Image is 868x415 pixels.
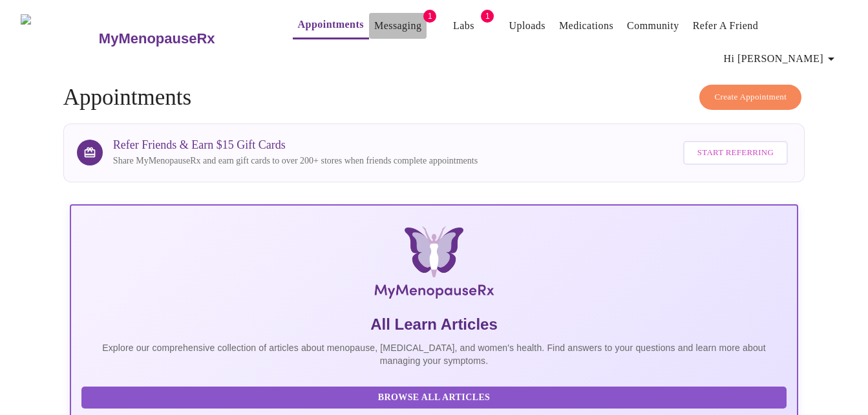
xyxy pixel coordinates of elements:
[443,13,484,39] button: Labs
[99,30,215,47] h3: MyMenopauseRx
[293,12,369,39] button: Appointments
[81,341,787,367] p: Explore our comprehensive collection of articles about menopause, [MEDICAL_DATA], and women's hea...
[369,13,427,39] button: Messaging
[113,138,478,152] h3: Refer Friends & Earn $15 Gift Cards
[683,141,788,165] button: Start Referring
[191,226,677,304] img: MyMenopauseRx Logo
[94,390,774,406] span: Browse All Articles
[481,10,494,23] span: 1
[680,134,791,171] a: Start Referring
[627,17,679,35] a: Community
[81,387,787,409] button: Browse All Articles
[509,17,545,35] a: Uploads
[81,391,790,402] a: Browse All Articles
[423,10,436,23] span: 1
[81,314,787,335] h5: All Learn Articles
[559,17,613,35] a: Medications
[622,13,684,39] button: Community
[97,16,266,61] a: MyMenopauseRx
[374,17,421,35] a: Messaging
[688,13,764,39] button: Refer a Friend
[724,50,839,68] span: Hi [PERSON_NAME]
[298,16,364,34] a: Appointments
[719,46,844,72] button: Hi [PERSON_NAME]
[697,145,774,160] span: Start Referring
[113,154,478,167] p: Share MyMenopauseRx and earn gift cards to over 200+ stores when friends complete appointments
[63,85,805,111] h4: Appointments
[714,90,787,105] span: Create Appointment
[699,85,801,110] button: Create Appointment
[453,17,474,35] a: Labs
[503,13,551,39] button: Uploads
[693,17,759,35] a: Refer a Friend
[21,14,97,63] img: MyMenopauseRx Logo
[554,13,619,39] button: Medications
